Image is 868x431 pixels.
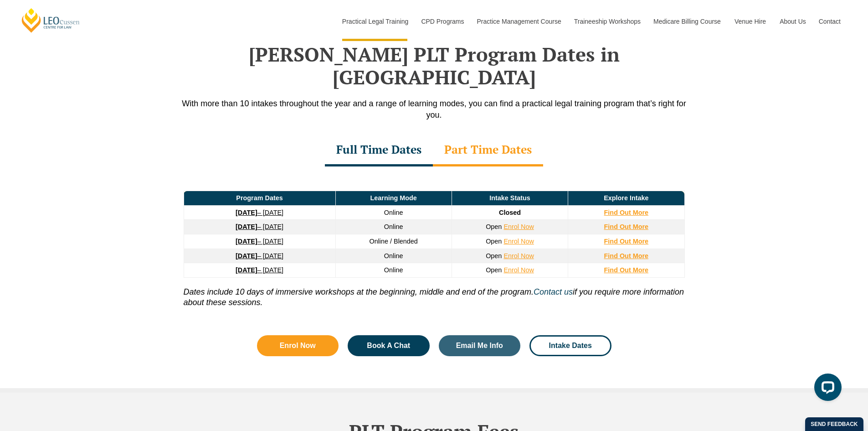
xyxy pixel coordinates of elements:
strong: [DATE] [236,266,257,274]
a: Find Out More [604,266,649,274]
a: Contact us [534,287,573,296]
strong: [DATE] [236,252,257,260]
i: Dates include 10 days of immersive workshops at the beginning, middle and end of the program [184,287,531,296]
strong: [DATE] [236,223,257,230]
span: Enrol Now [280,342,316,349]
a: Enrol Now [257,335,339,356]
span: Intake Dates [549,342,592,349]
a: Enrol Now [503,223,534,230]
strong: [DATE] [236,209,257,216]
a: Practical Legal Training [335,2,415,41]
span: Open [486,238,502,245]
a: [DATE]– [DATE] [236,252,283,260]
a: CPD Programs [414,2,470,41]
td: Program Dates [184,191,335,206]
h2: [PERSON_NAME] PLT Program Dates in [GEOGRAPHIC_DATA] [175,43,694,89]
strong: [DATE] [236,238,257,245]
a: Enrol Now [503,238,534,245]
p: . if you require more information about these sessions. [184,278,685,308]
a: About Us [773,2,812,41]
span: Online [384,266,403,274]
a: [DATE]– [DATE] [236,238,283,245]
p: With more than 10 intakes throughout the year and a range of learning modes, you can find a pract... [175,98,694,121]
a: Intake Dates [529,335,611,356]
iframe: LiveChat chat widget [807,370,845,408]
a: Enrol Now [503,252,534,260]
a: Contact [812,2,847,41]
a: Traineeship Workshops [567,2,647,41]
a: [DATE]– [DATE] [236,223,283,230]
a: Medicare Billing Course [647,2,728,41]
span: Email Me Info [456,342,503,349]
a: Venue Hire [728,2,773,41]
a: Book A Chat [348,335,430,356]
a: Email Me Info [439,335,521,356]
span: Book A Chat [367,342,410,349]
a: Find Out More [604,223,649,230]
a: Find Out More [604,252,649,260]
a: [DATE]– [DATE] [236,266,283,274]
span: Online [384,209,403,216]
div: Part Time Dates [433,135,543,166]
span: Open [486,252,502,260]
td: Intake Status [452,191,568,206]
span: Open [486,266,502,274]
a: Enrol Now [503,266,534,274]
div: Full Time Dates [325,135,433,166]
span: Online / Blended [369,238,417,245]
a: Find Out More [604,209,649,216]
span: Closed [499,209,521,216]
span: Online [384,223,403,230]
td: Explore Intake [568,191,684,206]
span: Online [384,252,403,260]
span: Open [486,223,502,230]
a: Practice Management Course [470,2,567,41]
a: Find Out More [604,238,649,245]
td: Learning Mode [335,191,452,206]
a: [DATE]– [DATE] [236,209,283,216]
a: [PERSON_NAME] Centre for Law [21,7,81,33]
